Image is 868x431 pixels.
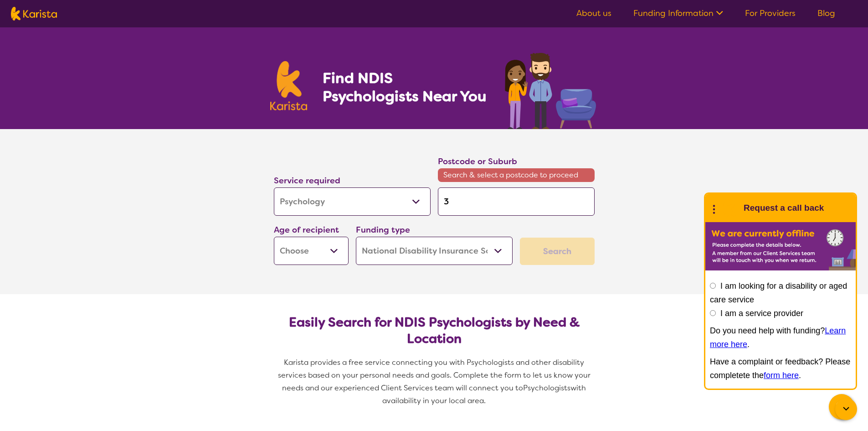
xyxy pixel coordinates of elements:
span: Psychologists [523,383,570,393]
a: About us [576,8,611,19]
a: form here [764,371,799,380]
label: Service required [274,175,340,186]
a: Funding Information [633,8,723,19]
span: Karista provides a free service connecting you with Psychologists and other disability services b... [278,358,592,393]
h2: Easily Search for NDIS Psychologists by Need & Location [281,314,587,347]
img: Karista logo [11,7,57,21]
span: Search & select a postcode to proceed [438,168,595,182]
input: Type [438,187,595,216]
label: I am looking for a disability or aged care service [710,281,847,304]
h1: Request a call back [744,201,824,215]
a: For Providers [745,8,796,19]
img: Karista logo [270,61,308,110]
label: Postcode or Suburb [438,156,517,167]
img: Karista offline chat form to request call back [705,222,856,270]
label: I am a service provider [720,309,803,318]
h1: Find NDIS Psychologists Near You [323,69,491,105]
p: Do you need help with funding? . [710,324,851,351]
label: Funding type [356,224,410,235]
label: Age of recipient [274,224,339,235]
p: Have a complaint or feedback? Please completete the . [710,355,851,382]
button: Channel Menu [829,394,854,420]
img: psychology [502,49,598,129]
a: Blog [817,8,835,19]
img: Karista [720,199,738,217]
